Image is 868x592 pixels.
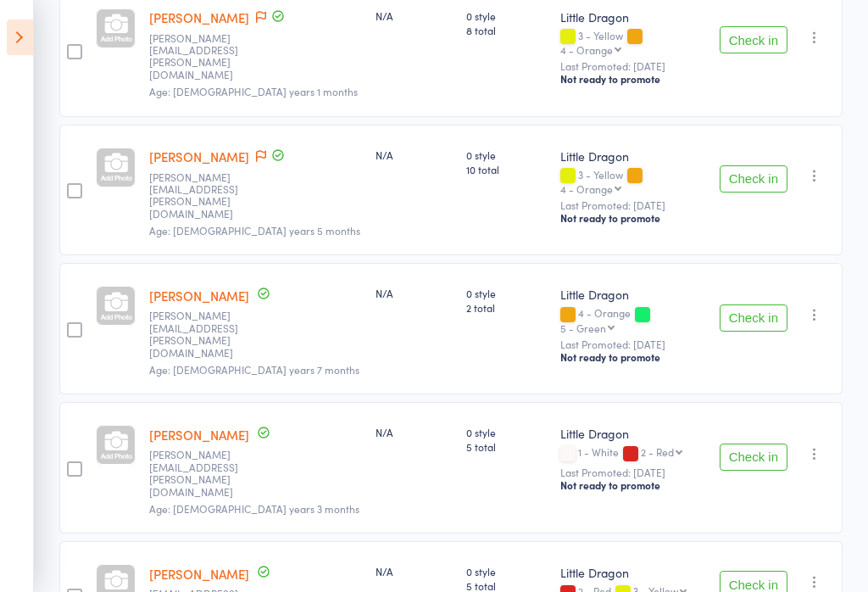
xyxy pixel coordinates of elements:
div: 3 - Yellow [560,30,706,55]
a: [PERSON_NAME] [149,565,249,583]
span: 0 style [466,564,547,578]
small: Natalie.petrakos@hotmail.com [149,171,259,221]
span: Age: [DEMOGRAPHIC_DATA] years 1 months [149,84,358,98]
small: leigh.carlson@bigpond.com [149,449,259,498]
span: Age: [DEMOGRAPHIC_DATA] years 5 months [149,223,360,237]
div: 4 - Orange [560,44,613,55]
span: 2 total [466,300,547,315]
div: Not ready to promote [560,211,706,225]
div: N/A [376,8,453,23]
div: Not ready to promote [560,72,706,86]
small: Last Promoted: [DATE] [560,466,706,478]
div: Little Dragon [560,148,706,165]
div: N/A [376,564,453,578]
div: Little Dragon [560,8,706,25]
a: [PERSON_NAME] [149,148,249,165]
button: Check in [720,304,787,332]
div: Little Dragon [560,425,706,442]
div: 4 - Orange [560,183,613,194]
span: 0 style [466,286,547,300]
div: N/A [376,148,453,162]
div: 2 - Red [641,446,674,457]
small: Last Promoted: [DATE] [560,338,706,350]
div: 4 - Orange [560,307,706,332]
div: N/A [376,425,453,439]
div: Little Dragon [560,564,706,581]
div: Little Dragon [560,286,706,303]
span: 0 style [466,425,547,439]
small: Natalie.petrakos@hotmail.com [149,310,259,359]
div: 3 - Yellow [560,169,706,194]
span: 0 style [466,8,547,23]
button: Check in [720,26,787,53]
span: 0 style [466,148,547,162]
div: Not ready to promote [560,478,706,492]
div: 1 - White [560,446,706,461]
button: Check in [720,444,787,471]
button: Check in [720,165,787,193]
small: Last Promoted: [DATE] [560,60,706,72]
a: [PERSON_NAME] [149,426,249,444]
div: 5 - Green [560,322,606,333]
small: Last Promoted: [DATE] [560,199,706,211]
a: [PERSON_NAME] [149,287,249,304]
span: Age: [DEMOGRAPHIC_DATA] years 3 months [149,501,359,516]
span: 10 total [466,162,547,176]
span: Age: [DEMOGRAPHIC_DATA] years 7 months [149,362,359,377]
a: [PERSON_NAME] [149,8,249,26]
div: Not ready to promote [560,350,706,364]
small: Janelle.clapton@gmail.com [149,32,259,81]
span: 5 total [466,439,547,454]
span: 8 total [466,23,547,37]
div: N/A [376,286,453,300]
